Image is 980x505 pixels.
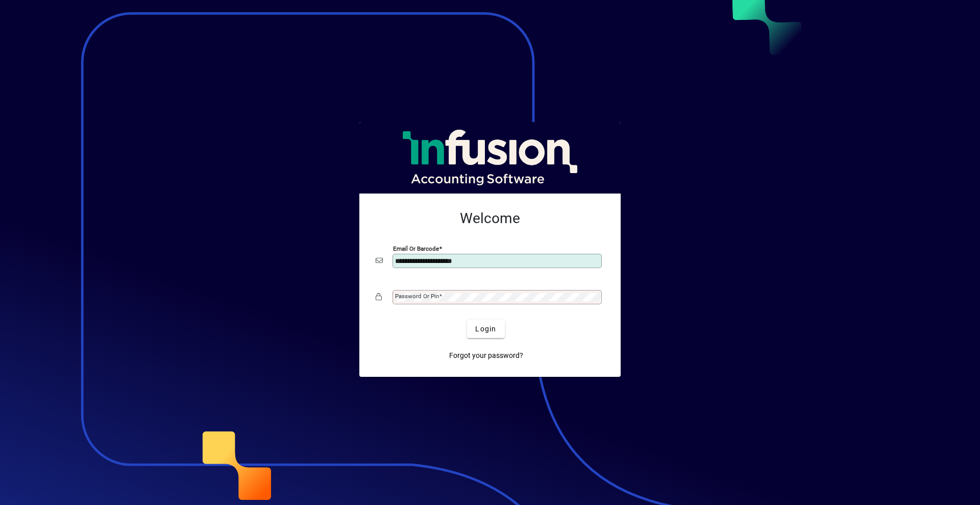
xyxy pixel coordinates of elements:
[393,245,439,252] mat-label: Email or Barcode
[376,210,604,227] h2: Welcome
[467,320,504,338] button: Login
[445,346,527,365] a: Forgot your password?
[475,324,496,334] span: Login
[449,350,523,361] span: Forgot your password?
[395,293,439,300] mat-label: Password or Pin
